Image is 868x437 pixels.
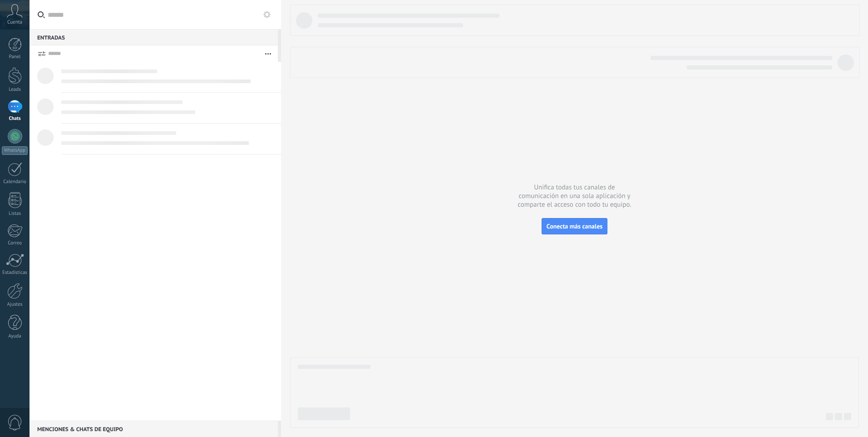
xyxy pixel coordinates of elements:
[2,270,28,276] div: Estadísticas
[547,222,602,230] span: Conecta más canales
[7,20,22,25] span: Cuenta
[2,116,28,122] div: Chats
[2,302,28,308] div: Ajustes
[30,29,278,45] div: Entradas
[2,179,28,185] div: Calendario
[2,54,28,60] div: Panel
[2,333,28,339] div: Ayuda
[2,211,28,217] div: Listas
[542,218,607,234] button: Conecta más canales
[2,146,28,155] div: WhatsApp
[30,421,278,437] div: Menciones & Chats de equipo
[2,240,28,246] div: Correo
[2,87,28,93] div: Leads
